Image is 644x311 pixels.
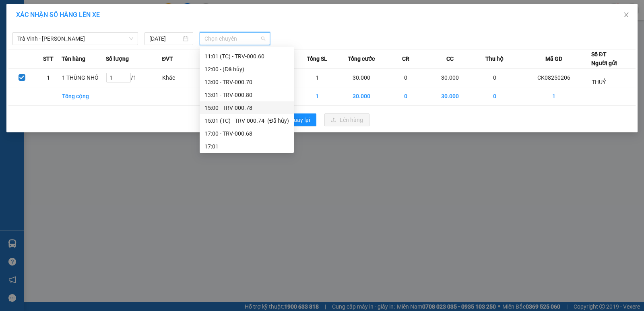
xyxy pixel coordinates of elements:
[204,52,289,61] div: 11:01 (TC) - TRV-000.60
[204,33,265,45] span: Chọn chuyến
[623,12,630,18] span: close
[162,54,173,63] span: ĐVT
[324,113,369,126] button: uploadLên hàng
[204,65,289,74] div: 12:00 - (Đã hủy)
[615,4,638,27] button: Close
[517,87,591,105] td: 1
[348,54,375,63] span: Tổng cước
[149,34,181,43] input: 11/08/2025
[295,68,339,87] td: 1
[124,78,129,82] span: down
[35,68,62,87] td: 1
[62,68,106,87] td: 1 THÙNG NHỎ
[122,78,130,82] span: Decrease Value
[162,68,206,87] td: Khác
[204,91,289,99] div: 13:01 - TRV-000.80
[204,103,289,112] div: 15:00 - TRV-000.78
[402,54,409,63] span: CR
[17,33,133,45] span: Trà Vinh - Hồ Chí Minh
[485,54,504,63] span: Thu hộ
[106,54,129,63] span: Số lượng
[204,142,289,151] div: 17:01
[428,68,472,87] td: 30.000
[290,115,310,124] span: Quay lại
[122,73,130,78] span: Increase Value
[124,74,129,78] span: up
[62,87,106,105] td: Tổng cộng
[428,87,472,105] td: 30.000
[43,54,54,63] span: STT
[106,68,162,87] td: / 1
[472,68,516,87] td: 0
[339,68,384,87] td: 30.000
[275,113,316,126] button: rollbackQuay lại
[446,54,454,63] span: CC
[384,87,428,105] td: 0
[592,79,606,85] span: THUỶ
[204,116,289,125] div: 15:01 (TC) - TRV-000.74 - (Đã hủy)
[204,78,289,87] div: 13:00 - TRV-000.70
[591,50,617,68] div: Số ĐT Người gửi
[517,68,591,87] td: CK08250206
[62,54,85,63] span: Tên hàng
[472,87,516,105] td: 0
[295,87,339,105] td: 1
[307,54,327,63] span: Tổng SL
[16,11,100,19] span: XÁC NHẬN SỐ HÀNG LÊN XE
[384,68,428,87] td: 0
[339,87,384,105] td: 30.000
[204,129,289,138] div: 17:00 - TRV-000.68
[545,54,562,63] span: Mã GD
